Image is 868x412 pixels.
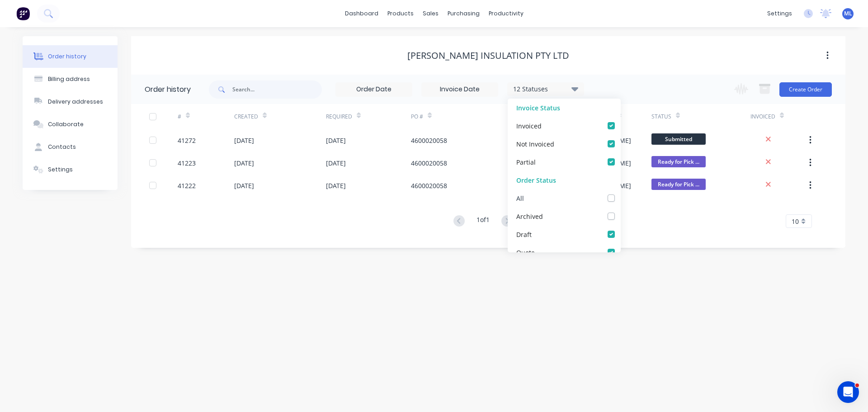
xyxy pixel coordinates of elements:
div: [DATE] [326,158,346,168]
div: [DATE] [326,181,346,190]
div: [DATE] [234,158,254,168]
div: Not Invoiced [516,139,554,148]
div: # [178,104,234,129]
div: Status [651,113,671,121]
button: Billing address [23,68,118,90]
div: products [383,7,418,20]
div: 4600020058 [411,158,447,168]
div: Required [326,104,411,129]
div: sales [418,7,443,20]
div: 4600020058 [411,136,447,145]
div: 41223 [178,158,196,168]
div: [DATE] [234,136,254,145]
span: ML [844,9,852,18]
button: Settings [23,158,118,181]
input: Search... [232,81,322,99]
input: Order Date [336,83,412,96]
button: Contacts [23,136,118,158]
a: dashboard [340,7,383,20]
div: 41272 [178,136,196,145]
div: purchasing [443,7,484,20]
div: PO # [411,113,423,121]
div: Required [326,113,352,121]
div: Contacts [48,143,76,151]
div: All [516,193,524,203]
div: 1 of 1 [476,215,490,228]
div: 12 Statuses [508,84,584,94]
div: Invoiced [750,113,775,121]
div: Collaborate [48,120,84,128]
div: Order history [145,84,191,95]
div: [DATE] [326,136,346,145]
span: Ready for Pick ... [651,179,706,190]
span: Submitted [651,133,706,145]
div: Delivery addresses [48,98,103,106]
button: Order history [23,45,118,68]
div: Billing address [48,75,90,83]
button: Delivery addresses [23,90,118,113]
div: Draft [516,229,532,239]
div: Created [234,113,258,121]
div: Invoice Status [508,99,621,117]
div: Settings [48,166,73,174]
div: productivity [484,7,528,20]
iframe: Intercom live chat [837,381,859,403]
button: Create Order [779,82,832,97]
div: # [178,113,181,121]
div: [PERSON_NAME] Insulation Pty Ltd [407,50,569,61]
div: Archived [516,211,543,221]
div: Created [234,104,326,129]
input: Invoice Date [422,83,498,96]
button: Collaborate [23,113,118,136]
span: 10 [792,217,799,226]
div: [DATE] [234,181,254,190]
div: settings [763,7,797,20]
div: PO # [411,104,510,129]
div: Invoiced [516,121,542,130]
div: Order history [48,52,86,61]
div: Partial [516,157,536,166]
div: 41222 [178,181,196,190]
img: Factory [16,7,30,20]
div: Order Status [508,171,621,189]
span: Ready for Pick ... [651,156,706,167]
div: Status [651,104,750,129]
div: Quote [516,247,535,257]
div: 4600020058 [411,181,447,190]
div: Invoiced [750,104,807,129]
